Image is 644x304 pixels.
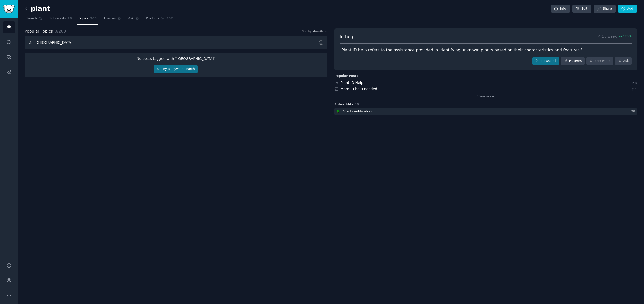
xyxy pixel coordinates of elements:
span: Topics [79,16,88,21]
span: 3 [631,81,637,85]
span: Ask [128,16,134,21]
span: 123 % [623,34,632,39]
span: Products [146,16,159,21]
div: Popular Posts [334,74,358,78]
a: Add [618,5,637,13]
span: Popular Topics [25,28,53,35]
div: Sort by [302,30,312,33]
div: 28 [631,109,637,114]
a: Search [25,15,44,25]
a: Plant ID Help [341,81,364,85]
span: Subreddits [49,16,66,21]
a: More ID help needed [341,87,377,91]
span: 0 / 200 [55,29,66,34]
input: Search topics [25,36,327,49]
div: "Plant ID help refers to the assistance provided in identifying unknown plants based on their cha... [340,47,632,53]
span: 10 [68,16,72,21]
span: 200 [90,16,97,21]
a: Ask [615,57,632,65]
a: Themes [102,15,123,25]
p: 4.1 / week [598,34,632,40]
a: PlantIdentificationr/PlantIdentification28 [334,108,637,115]
button: Growth [313,30,327,33]
span: 10 [355,103,359,106]
div: r/ PlantIdentification [341,109,372,114]
a: Browse all [532,57,559,65]
div: No posts tagged with " [GEOGRAPHIC_DATA] " [28,56,324,61]
a: Subreddits10 [48,15,74,25]
a: View more [477,94,494,99]
span: 357 [166,16,173,21]
a: Try a keyword search [154,65,198,73]
span: Subreddits [334,102,353,107]
span: Growth [313,30,323,33]
a: Edit [572,5,591,13]
a: Ask [126,15,141,25]
img: PlantIdentification [336,110,340,113]
a: Topics200 [77,15,98,25]
img: GummySearch logo [3,5,15,13]
a: Info [551,5,570,13]
a: Share [594,5,615,13]
span: Search [26,16,37,21]
a: Sentiment [586,57,613,65]
span: Id help [340,34,355,40]
h2: plant [25,5,50,13]
a: Patterns [561,57,584,65]
a: Products357 [144,15,174,25]
span: 1 [631,87,637,92]
span: Themes [104,16,116,21]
